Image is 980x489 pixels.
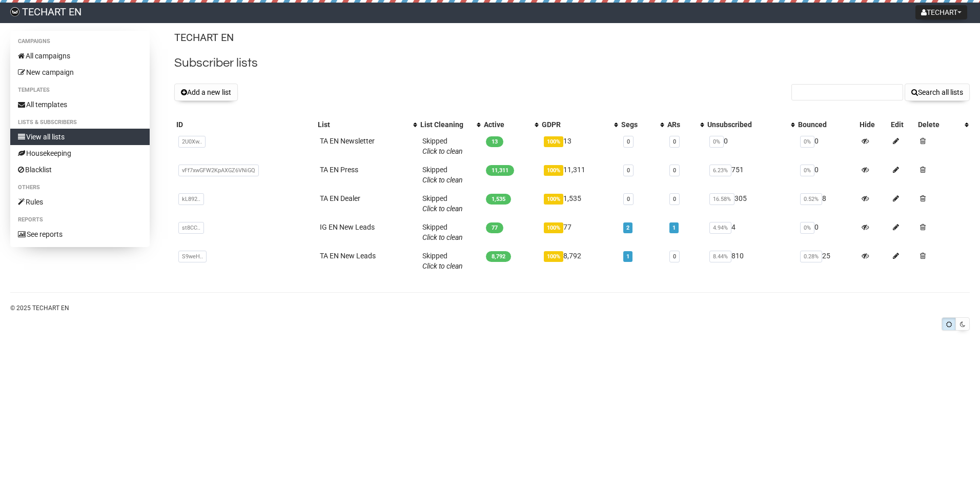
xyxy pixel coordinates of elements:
[627,138,630,145] a: 0
[544,251,563,262] span: 100%
[709,251,731,262] span: 8.44%
[422,176,463,184] a: Click to clean
[796,117,857,132] th: Bounced: No sort applied, sorting is disabled
[422,147,463,155] a: Click to clean
[796,132,857,160] td: 0
[918,119,959,130] div: Delete
[916,117,970,132] th: Delete: No sort applied, activate to apply an ascending sort
[857,117,889,132] th: Hide: No sort applied, sorting is disabled
[705,117,796,132] th: Unsubscribed: No sort applied, activate to apply an ascending sort
[673,167,676,174] a: 0
[627,196,630,202] a: 0
[905,84,970,101] button: Search all lists
[418,117,482,132] th: List Cleaning: No sort applied, activate to apply an ascending sort
[860,119,887,130] div: Hide
[544,222,563,233] span: 100%
[891,119,914,130] div: Edit
[10,116,150,129] li: Lists & subscribers
[540,247,619,275] td: 8,792
[10,145,150,161] a: Housekeeping
[709,165,731,176] span: 6.23%
[626,225,629,231] a: 2
[915,5,967,19] button: TECHART
[316,117,418,132] th: List: No sort applied, activate to apply an ascending sort
[709,136,724,148] span: 0%
[619,117,665,132] th: Segs: No sort applied, activate to apply an ascending sort
[796,189,857,218] td: 8
[665,117,705,132] th: ARs: No sort applied, activate to apply an ascending sort
[178,222,204,234] span: st8CC..
[673,196,676,202] a: 0
[544,165,563,176] span: 100%
[10,64,150,80] a: New campaign
[10,96,150,113] a: All templates
[800,136,814,148] span: 0%
[174,84,238,101] button: Add a new list
[621,119,655,130] div: Segs
[800,165,814,176] span: 0%
[484,119,529,130] div: Active
[482,117,540,132] th: Active: No sort applied, activate to apply an ascending sort
[422,223,463,241] span: Skipped
[176,119,314,130] div: ID
[10,35,150,48] li: Campaigns
[709,222,731,234] span: 4.94%
[10,129,150,145] a: View all lists
[10,48,150,64] a: All campaigns
[178,251,207,262] span: S9weH..
[486,251,511,262] span: 8,792
[672,225,676,231] a: 1
[178,193,204,205] span: kL892..
[705,218,796,247] td: 4
[10,194,150,210] a: Rules
[486,136,503,147] span: 13
[798,119,855,130] div: Bounced
[707,119,786,130] div: Unsubscribed
[486,222,503,233] span: 77
[705,132,796,160] td: 0
[320,223,375,231] a: IG EN New Leads
[544,194,563,205] span: 100%
[673,138,676,145] a: 0
[542,119,609,130] div: GDPR
[667,119,695,130] div: ARs
[800,251,822,262] span: 0.28%
[796,247,857,275] td: 25
[10,181,150,194] li: Others
[422,233,463,241] a: Click to clean
[486,165,514,176] span: 11,311
[800,193,822,205] span: 0.52%
[889,117,916,132] th: Edit: No sort applied, sorting is disabled
[10,7,19,16] img: 8f39b4672182ecb5fe7e0d202bcb9231
[422,205,463,213] a: Click to clean
[422,166,463,184] span: Skipped
[626,253,629,260] a: 1
[318,119,408,130] div: List
[540,189,619,218] td: 1,535
[540,117,619,132] th: GDPR: No sort applied, activate to apply an ascending sort
[178,136,206,148] span: 2U0Xw..
[174,54,970,72] h2: Subscriber lists
[10,84,150,96] li: Templates
[705,189,796,218] td: 305
[320,137,375,145] a: TA EN Newsletter
[174,31,970,45] p: TECHART EN
[544,136,563,147] span: 100%
[705,160,796,189] td: 751
[420,119,472,130] div: List Cleaning
[320,166,358,174] a: TA EN Press
[709,193,734,205] span: 16.58%
[174,117,316,132] th: ID: No sort applied, sorting is disabled
[627,167,630,174] a: 0
[10,302,970,314] p: © 2025 TECHART EN
[796,218,857,247] td: 0
[705,247,796,275] td: 810
[540,218,619,247] td: 77
[800,222,814,234] span: 0%
[320,252,376,260] a: TA EN New Leads
[422,252,463,270] span: Skipped
[10,226,150,242] a: See reports
[10,214,150,226] li: Reports
[320,194,360,202] a: TA EN Dealer
[673,253,676,260] a: 0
